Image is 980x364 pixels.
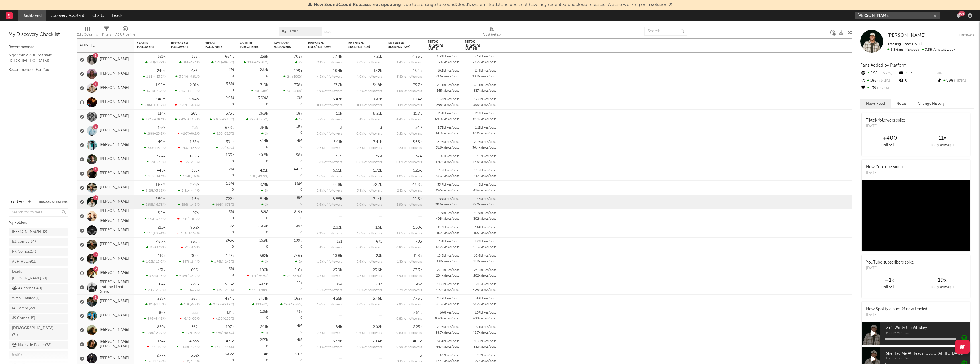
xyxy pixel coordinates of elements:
div: 18.4k [333,69,342,73]
a: Recommended For You [9,67,63,73]
div: on [DATE] [863,142,916,149]
div: Artist (Artist) [483,31,501,38]
div: 7.44k [333,55,342,59]
div: 6.28k likes/post [437,98,459,101]
span: Tracking Since: [DATE] [887,42,922,46]
div: 0 [205,67,234,81]
a: [PERSON_NAME] [100,114,129,119]
div: 10M [295,96,302,100]
a: A&R Watch(11) [9,258,68,266]
a: [PERSON_NAME] [100,200,129,204]
span: 9.16k [179,90,187,93]
div: 2.9M [226,96,234,100]
div: 719k [260,83,268,87]
a: Charts [88,10,108,21]
div: 7.48M [155,98,166,101]
span: Instagram Likes/Post (2w) [308,42,334,49]
a: [PERSON_NAME] [100,57,129,62]
div: ( ) [175,118,200,121]
span: 1.4k [215,61,221,64]
span: 3k [287,90,290,93]
div: 15.4k [413,69,422,73]
div: 0 [205,81,234,95]
div: 1.11k likes/post [475,126,496,129]
div: ( ) [175,89,200,93]
div: 93.8k views/post [472,75,496,78]
span: -12.3 % [189,147,199,150]
div: ( ) [144,146,166,150]
a: [PERSON_NAME] [100,271,129,275]
a: [PERSON_NAME](12) [9,228,68,236]
span: 1.4 % of followers [397,61,422,64]
div: 0 [240,138,268,152]
span: 100 [219,147,225,150]
a: [PERSON_NAME] [100,100,129,105]
div: 5.12k likes/post [475,55,496,58]
div: +400 [863,135,916,142]
span: +878 % [953,79,966,83]
button: Save [324,30,331,34]
div: 235k [192,126,200,130]
span: -33.3 % [223,132,233,135]
span: +96.3 % [222,61,233,64]
div: ( ) [143,89,166,93]
div: 2.01M [190,83,200,87]
span: 2.0 % of followers [357,61,382,64]
div: Nashville Roster ( 38 ) [12,342,52,349]
span: 2.1 % of followers [317,61,342,64]
div: [DATE] [866,124,905,129]
div: 10.1k likes/post [438,69,459,73]
div: -- [936,70,974,77]
a: [DEMOGRAPHIC_DATA](31) [9,324,68,340]
span: 2k [287,75,291,79]
span: 3k [255,90,258,93]
span: 0.1 % of followers [397,104,422,107]
div: [PERSON_NAME] ( 12 ) [12,229,47,235]
div: 99 + [958,11,965,16]
div: ( ) [177,132,200,135]
span: 5.3k fans this week [887,48,919,52]
span: Fans Added by Platform [860,63,907,67]
div: ( ) [216,146,234,150]
span: 3.24k [179,75,187,79]
div: 31.6k views/post [436,146,459,149]
a: test(1) [9,351,68,359]
span: -4.51 % [155,90,165,93]
div: Edit Columns [77,31,98,38]
div: 186 [860,77,898,85]
a: Dashboard [18,10,46,21]
div: 0 [274,124,302,138]
div: 0 [240,67,268,81]
div: 0 [240,152,268,166]
div: 2.27k likes/post [437,141,459,144]
div: 237k [260,68,268,72]
a: [PERSON_NAME] [100,242,129,247]
div: 8.97k [373,98,382,101]
div: ( ) [244,61,268,64]
div: ( ) [144,132,166,135]
span: 3.5 % of followers [397,75,422,79]
div: Instagram Followers [171,42,191,49]
a: IA Comps(22) [9,304,68,313]
div: A&R Watch ( 11 ) [12,258,37,265]
div: 0 [274,152,302,166]
div: ( ) [283,89,302,93]
div: ( ) [251,89,268,93]
span: 1.9 % of followers [317,90,342,93]
span: +100 % [291,75,301,79]
span: artist [289,30,298,33]
span: TikTok Likes/Post (last 8) [428,40,450,50]
a: [PERSON_NAME] [100,185,129,190]
div: 705k [294,55,302,59]
div: 998 [936,77,974,85]
div: ( ) [175,103,200,107]
a: [PERSON_NAME] [100,171,129,176]
span: -13.2 % [155,75,165,79]
div: 35.4k likes/post [474,84,496,87]
div: 11.4k likes/post [438,112,459,115]
span: 314 [183,61,188,64]
div: 3.5M [226,82,234,86]
a: Leads - [PERSON_NAME](21) [9,268,68,283]
a: [PERSON_NAME] and the Hired Guns [100,280,131,295]
a: JS Comps(15) [9,314,68,323]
